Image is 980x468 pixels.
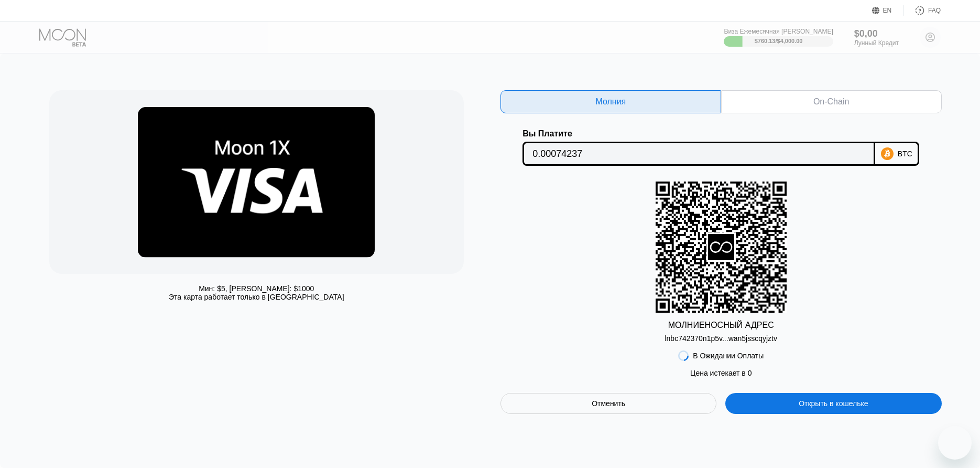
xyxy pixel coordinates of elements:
div: FAQ [904,5,941,16]
div: EN [872,5,904,16]
div: Молния [500,90,721,113]
div: Виза Ежемесячная [PERSON_NAME] [724,28,833,35]
div: lnbc742370n1p5v...wan5jsscqyjztv [665,334,777,343]
div: FAQ [928,7,941,14]
div: $760.13 / $4,000.00 [755,38,803,44]
div: Молния [595,97,626,107]
div: Эта карта работает только в [GEOGRAPHIC_DATA] [169,293,344,301]
div: BTC [898,150,912,158]
div: Виза Ежемесячная [PERSON_NAME]$760.13/$4,000.00 [724,28,833,47]
div: On-Chain [721,90,942,113]
div: lnbc742370n1p5v...wan5jsscqyjztv [665,330,777,343]
iframe: Кнопка, ОТВ ЁВКОБ [2]; п.п. [938,426,972,460]
div: Отменить [592,399,625,408]
div: Вы ПлатитеBTC [500,129,942,166]
div: On-Chain [813,97,849,107]
div: Цена истекает в [690,369,752,377]
div: Вы Платите [522,129,875,139]
div: Открыть в кошельке [799,399,868,408]
div: Открыть в кошельке [725,393,941,414]
div: Отменить [500,393,716,414]
div: В Ожидании Оплаты [693,352,764,360]
div: МОЛНИЕНОСНЫЙ АДРЕС [668,321,774,330]
div: EN [883,7,892,14]
span: 0 [748,369,752,377]
div: Мин: $5, [PERSON_NAME]: $1000 [199,284,314,293]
